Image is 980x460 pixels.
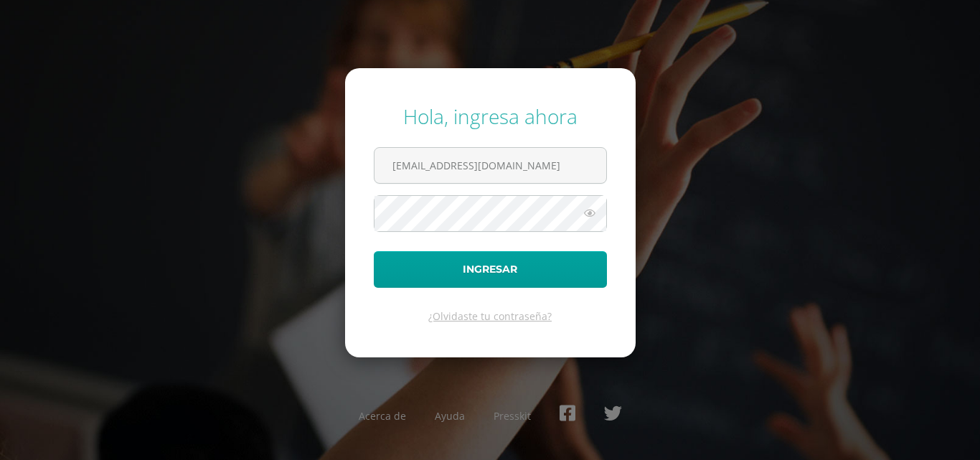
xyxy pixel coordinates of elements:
[428,309,552,323] a: ¿Olvidaste tu contraseña?
[494,409,531,423] a: Presskit
[374,251,607,288] button: Ingresar
[374,103,607,130] div: Hola, ingresa ahora
[435,409,465,423] a: Ayuda
[359,409,406,423] a: Acerca de
[374,148,606,183] input: Correo electrónico o usuario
